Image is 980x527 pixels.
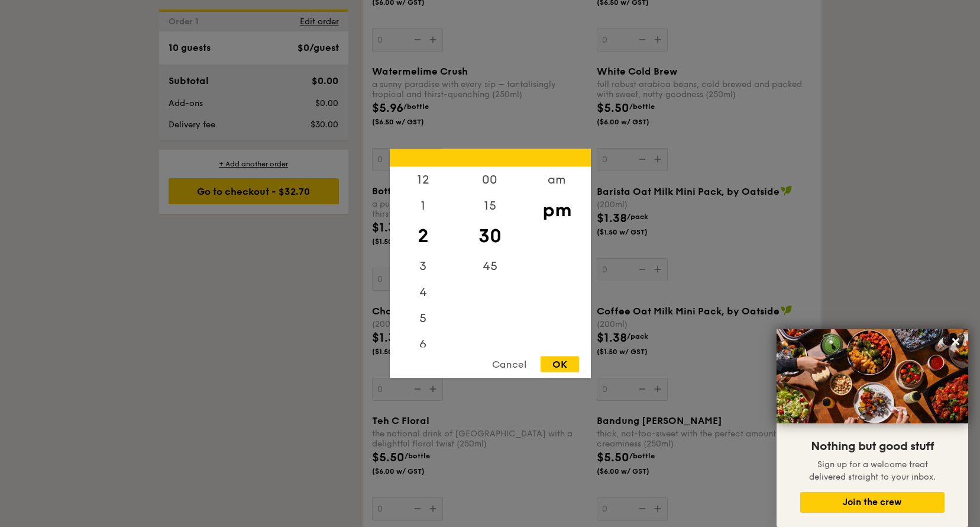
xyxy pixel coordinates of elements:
button: Close [946,332,965,351]
div: 00 [457,167,523,193]
div: 45 [457,253,523,279]
div: am [523,167,590,193]
div: 15 [457,193,523,219]
div: 2 [390,219,457,253]
span: Nothing but good stuff [811,439,934,454]
div: 30 [457,219,523,253]
span: Sign up for a welcome treat delivered straight to your inbox. [809,459,936,482]
div: 5 [390,306,457,332]
div: 3 [390,253,457,279]
img: DSC07876-Edit02-Large.jpeg [777,329,968,423]
button: Join the crew [800,492,945,513]
div: 1 [390,193,457,219]
div: 6 [390,332,457,358]
div: 4 [390,279,457,306]
div: OK [541,356,579,372]
div: pm [523,193,590,227]
div: 12 [390,167,457,193]
div: Cancel [480,356,538,372]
